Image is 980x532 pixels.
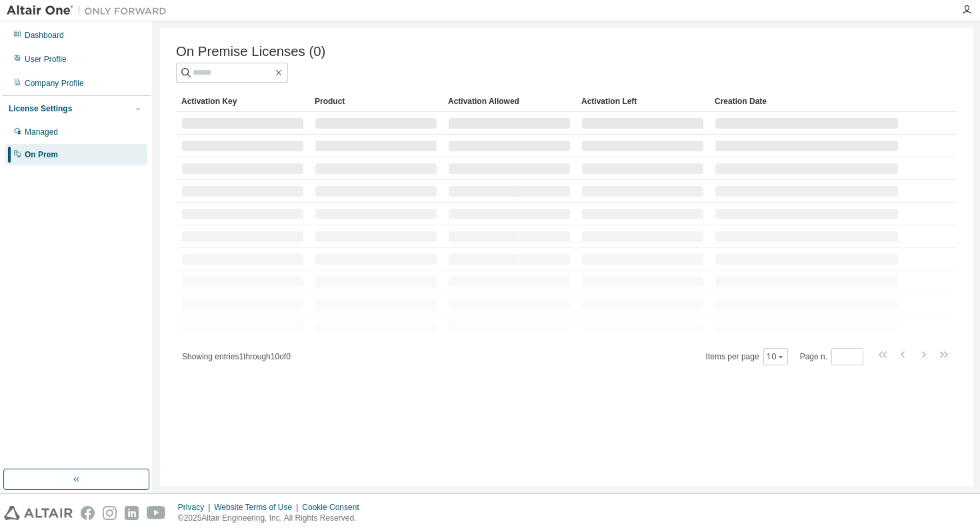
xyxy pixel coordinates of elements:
div: User Profile [25,54,67,65]
div: Website Terms of Use [214,502,302,513]
div: Cookie Consent [302,502,367,513]
span: Page n. [800,348,863,365]
img: facebook.svg [81,506,95,520]
div: Creation Date [715,91,899,112]
button: 10 [767,351,785,362]
div: Privacy [178,502,214,513]
span: Items per page [706,348,788,365]
img: altair_logo.svg [4,506,73,520]
div: Activation Left [581,91,704,112]
span: On Premise Licenses (0) [176,44,325,59]
div: Activation Key [181,91,304,112]
div: License Settings [9,103,72,114]
div: Activation Allowed [448,91,571,112]
img: linkedin.svg [125,506,139,520]
img: youtube.svg [147,506,166,520]
div: Dashboard [25,30,64,41]
div: On Prem [25,149,58,160]
div: Managed [25,127,58,137]
div: Product [315,91,437,112]
img: instagram.svg [103,506,117,520]
div: Company Profile [25,78,84,89]
p: © 2025 Altair Engineering, Inc. All Rights Reserved. [178,513,367,524]
span: Showing entries 1 through 10 of 0 [182,352,291,361]
img: Altair One [7,4,173,17]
